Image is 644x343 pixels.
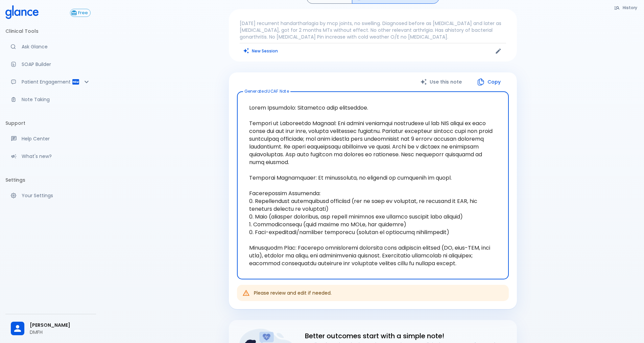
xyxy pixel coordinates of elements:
button: Free [70,9,91,17]
p: Help Center [22,135,91,142]
div: [PERSON_NAME]DMFH [5,317,96,340]
p: Ask Glance [22,43,91,50]
p: Note Taking [22,96,91,103]
button: Edit [493,46,503,56]
button: History [611,3,641,13]
p: [DATE] recurrent handartharlagia by mcp joints, no swelling. Diagnosed before as [MEDICAL_DATA] a... [240,20,506,40]
p: SOAP Builder [22,61,91,68]
a: Moramiz: Find ICD10AM codes instantly [5,39,96,54]
button: Clears all inputs and results. [240,46,282,56]
p: DMFH [30,329,91,336]
label: Generated UCAF Note [244,88,289,94]
div: Patient Reports & Referrals [5,74,96,89]
a: Click to view or change your subscription [70,9,96,17]
li: Support [5,115,96,131]
h6: Better outcomes start with a simple note! [305,330,511,341]
a: Docugen: Compose a clinical documentation in seconds [5,57,96,72]
li: Clinical Tools [5,23,96,39]
a: Advanced note-taking [5,92,96,107]
p: Your Settings [22,192,91,199]
p: Patient Engagement [22,78,72,85]
p: What's new? [22,153,91,160]
a: Get help from our support team [5,131,96,146]
textarea: Lorem Ipsumdolo: Sitametco adip elitseddoe. Tempori ut Laboreetdo Magnaal: Eni admini veniamqui n... [242,97,504,274]
button: Copy [470,75,509,89]
li: Settings [5,172,96,188]
a: Manage your settings [5,188,96,203]
div: Recent updates and feature releases [5,149,96,164]
span: [PERSON_NAME] [30,322,91,329]
span: Free [76,10,90,16]
div: Please review and edit if needed. [254,287,332,299]
button: Use this note [413,75,470,89]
